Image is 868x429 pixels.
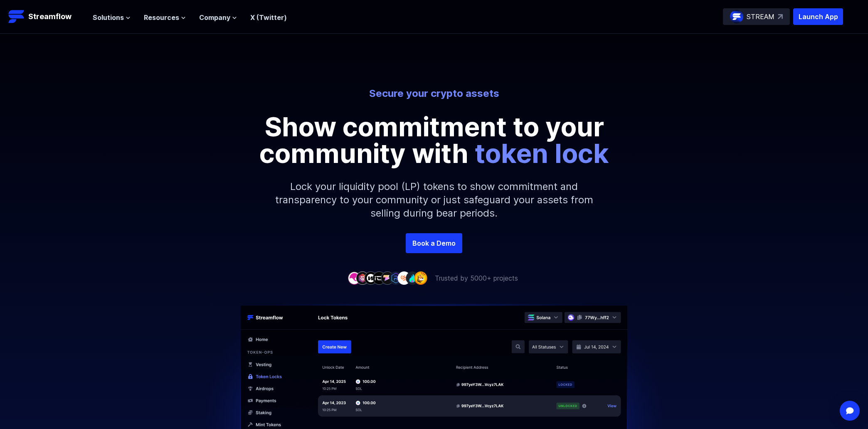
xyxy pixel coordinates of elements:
[247,113,621,167] p: Show commitment to your community with
[406,271,419,284] img: company-8
[255,167,613,233] p: Lock your liquidity pool (LP) tokens to show commitment and transparency to your community or jus...
[204,87,664,100] p: Secure your crypto assets
[199,12,237,22] button: Company
[144,12,186,22] button: Resources
[475,137,609,169] span: token lock
[8,8,84,25] a: Streamflow
[435,273,518,283] p: Trusted by 5000+ projects
[356,271,369,284] img: company-2
[348,271,361,284] img: company-1
[747,12,774,22] p: STREAM
[778,14,783,19] img: top-right-arrow.svg
[372,271,386,284] img: company-4
[364,271,377,284] img: company-3
[406,233,462,253] a: Book a Demo
[93,12,131,22] button: Solutions
[381,271,394,284] img: company-5
[730,10,743,23] img: streamflow-logo-circle.png
[199,12,230,22] span: Company
[144,12,179,22] span: Resources
[93,12,124,22] span: Solutions
[840,401,860,421] div: Open Intercom Messenger
[8,8,25,25] img: Streamflow Logo
[250,13,287,22] a: X (Twitter)
[793,8,843,25] button: Launch App
[28,11,72,22] p: Streamflow
[723,8,790,25] a: STREAM
[397,271,411,284] img: company-7
[389,271,402,284] img: company-6
[414,271,427,284] img: company-9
